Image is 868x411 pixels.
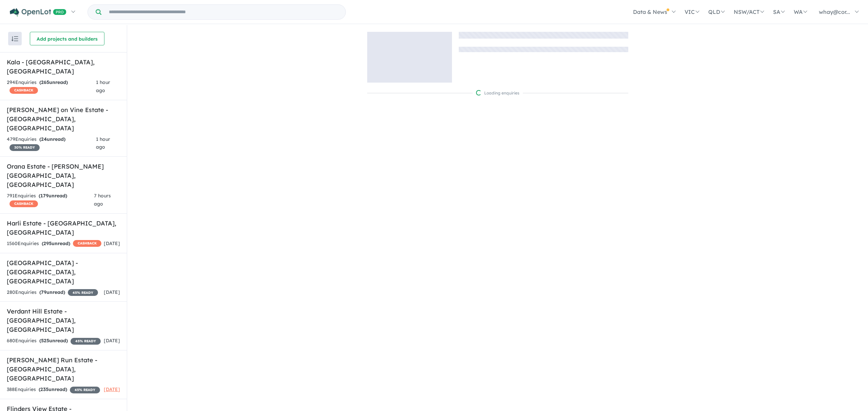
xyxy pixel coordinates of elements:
div: 294 Enquir ies [7,79,96,95]
input: Try estate name, suburb, builder or developer [103,5,344,19]
div: 280 Enquir ies [7,288,98,297]
h5: Kala - [GEOGRAPHIC_DATA] , [GEOGRAPHIC_DATA] [7,58,120,76]
span: 24 [41,136,47,142]
span: CASHBACK [9,87,38,94]
span: 45 % READY [71,338,101,345]
strong: ( unread) [39,136,65,142]
span: 295 [43,240,52,246]
strong: ( unread) [39,193,67,199]
span: 1 hour ago [96,79,110,93]
h5: [PERSON_NAME] on Vine Estate - [GEOGRAPHIC_DATA] , [GEOGRAPHIC_DATA] [7,105,120,133]
strong: ( unread) [39,289,65,295]
span: 179 [40,193,48,199]
strong: ( unread) [42,240,70,246]
h5: Verdant Hill Estate - [GEOGRAPHIC_DATA] , [GEOGRAPHIC_DATA] [7,307,120,334]
span: 7 hours ago [94,193,111,207]
h5: [GEOGRAPHIC_DATA] - [GEOGRAPHIC_DATA] , [GEOGRAPHIC_DATA] [7,258,120,286]
span: whay@cor... [819,8,850,15]
span: 1 hour ago [96,136,110,150]
strong: ( unread) [39,79,68,85]
div: 479 Enquir ies [7,135,96,152]
span: [DATE] [104,338,120,344]
span: 265 [41,79,49,85]
h5: Harli Estate - [GEOGRAPHIC_DATA] , [GEOGRAPHIC_DATA] [7,219,120,237]
div: 388 Enquir ies [7,386,100,394]
span: CASHBACK [73,240,101,247]
button: Add projects and builders [30,32,104,45]
span: 235 [40,386,48,392]
span: 30 % READY [9,144,40,151]
h5: Orana Estate - [PERSON_NAME][GEOGRAPHIC_DATA] , [GEOGRAPHIC_DATA] [7,162,120,189]
span: [DATE] [104,240,120,246]
strong: ( unread) [39,386,67,392]
span: CASHBACK [9,200,38,207]
span: 525 [41,338,49,344]
img: sort.svg [12,36,18,41]
span: 45 % READY [68,289,98,296]
h5: [PERSON_NAME] Run Estate - [GEOGRAPHIC_DATA] , [GEOGRAPHIC_DATA] [7,355,120,383]
strong: ( unread) [39,338,68,344]
img: Openlot PRO Logo White [10,8,66,17]
span: 45 % READY [70,387,100,393]
span: [DATE] [104,289,120,295]
div: Loading enquiries [476,90,519,96]
div: 1560 Enquir ies [7,240,101,248]
span: 79 [41,289,46,295]
div: 680 Enquir ies [7,337,101,345]
span: [DATE] [104,386,120,392]
div: 791 Enquir ies [7,192,94,208]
